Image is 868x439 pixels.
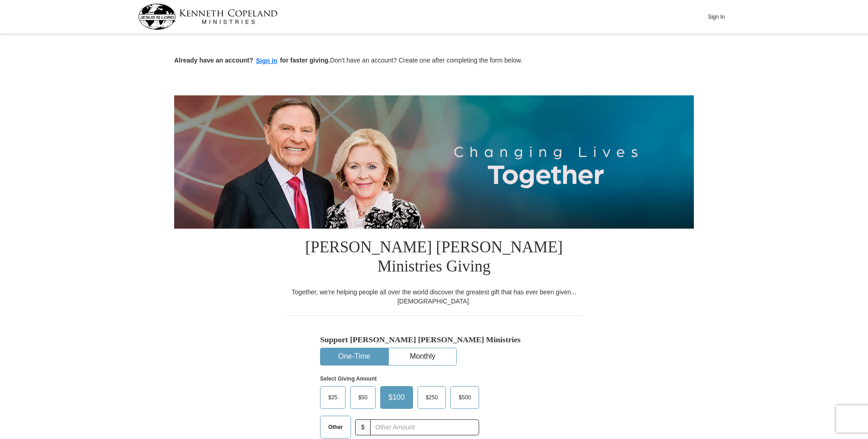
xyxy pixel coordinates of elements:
span: $ [355,419,371,435]
img: kcm-header-logo.svg [138,4,278,30]
span: $50 [354,391,372,404]
span: $100 [384,391,409,404]
h5: Support [PERSON_NAME] [PERSON_NAME] Ministries [320,335,548,345]
button: Monthly [389,348,456,365]
span: $500 [454,391,475,404]
button: One-Time [320,348,388,365]
strong: Already have an account? for faster giving. [174,57,330,64]
h1: [PERSON_NAME] [PERSON_NAME] Ministries Giving [286,229,582,287]
p: Don't have an account? Create one after completing the form below. [174,56,694,66]
span: $250 [421,391,443,404]
div: Together, we're helping people all over the world discover the greatest gift that has ever been g... [286,287,582,306]
strong: Select Giving Amount [320,376,377,382]
button: Sign In [703,10,730,24]
span: $25 [324,391,342,404]
button: Sign in [253,56,280,66]
input: Other Amount [370,419,479,435]
span: Other [324,420,347,434]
